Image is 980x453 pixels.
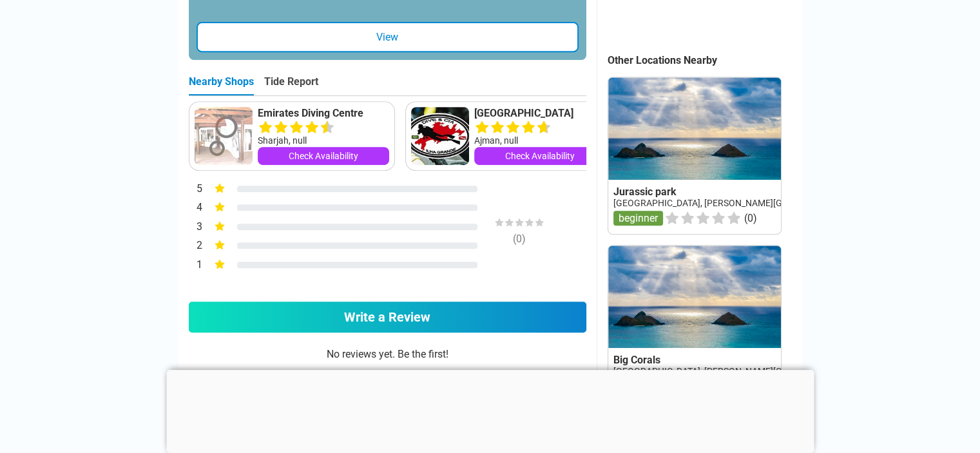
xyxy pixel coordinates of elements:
[264,75,318,95] div: Tide Report
[258,107,389,120] a: Emirates Diving Centre
[189,200,203,217] div: 4
[197,22,579,52] div: View
[411,107,469,165] img: Majellan Sports Marine Center
[189,302,586,333] a: Write a Review
[189,181,203,198] div: 5
[258,134,389,147] div: Sharjah, null
[258,147,389,165] a: Check Availability
[474,147,606,165] a: Check Availability
[608,54,802,66] div: Other Locations Nearby
[195,107,253,165] img: Emirates Diving Centre
[471,233,568,245] div: ( 0 )
[474,107,606,120] a: [GEOGRAPHIC_DATA]
[189,257,203,274] div: 1
[189,75,254,95] div: Nearby Shops
[189,219,203,236] div: 3
[189,348,586,425] div: No reviews yet. Be the first!
[166,370,814,450] iframe: Advertisement
[474,134,606,147] div: Ajman, null
[189,238,203,255] div: 2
